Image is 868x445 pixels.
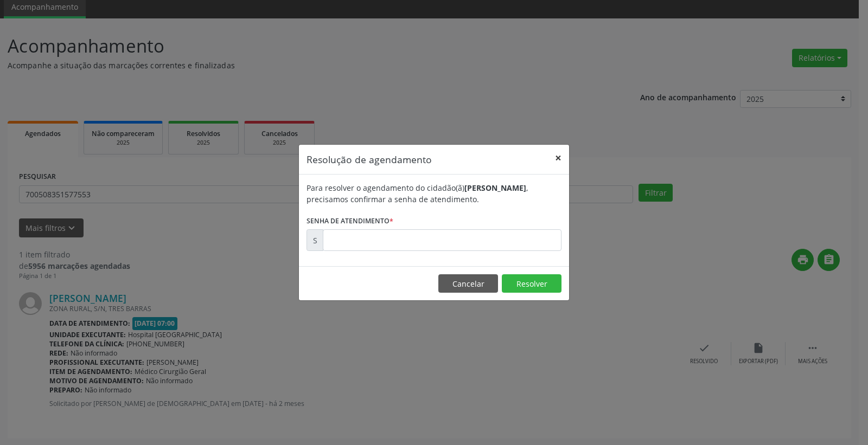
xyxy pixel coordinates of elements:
label: Senha de atendimento [307,212,393,229]
button: Resolver [502,274,561,293]
div: S [307,229,323,251]
b: [PERSON_NAME] [464,183,526,193]
div: Para resolver o agendamento do cidadão(ã) , precisamos confirmar a senha de atendimento. [307,182,561,205]
button: Cancelar [438,274,498,293]
h5: Resolução de agendamento [307,152,432,166]
button: Close [547,145,569,171]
